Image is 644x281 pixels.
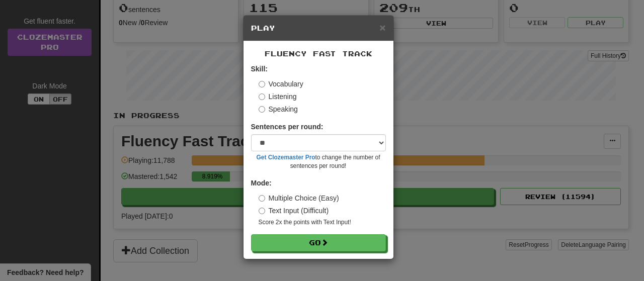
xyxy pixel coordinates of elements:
[251,122,324,132] label: Sentences per round:
[251,65,268,73] strong: Skill:
[379,22,385,33] span: ×
[259,93,265,100] input: Listening
[259,104,298,114] label: Speaking
[259,79,303,89] label: Vocabulary
[259,218,386,227] small: Score 2x the points with Text Input !
[251,234,386,251] button: Go
[259,195,265,202] input: Multiple Choice (Easy)
[265,49,372,58] span: Fluency Fast Track
[259,206,329,216] label: Text Input (Difficult)
[259,208,265,214] input: Text Input (Difficult)
[259,91,297,102] label: Listening
[259,106,265,113] input: Speaking
[379,22,385,33] button: Close
[259,193,339,203] label: Multiple Choice (Easy)
[257,154,315,161] a: Get Clozemaster Pro
[259,81,265,87] input: Vocabulary
[251,153,386,170] small: to change the number of sentences per round!
[251,23,386,33] h5: Play
[251,179,272,187] strong: Mode:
